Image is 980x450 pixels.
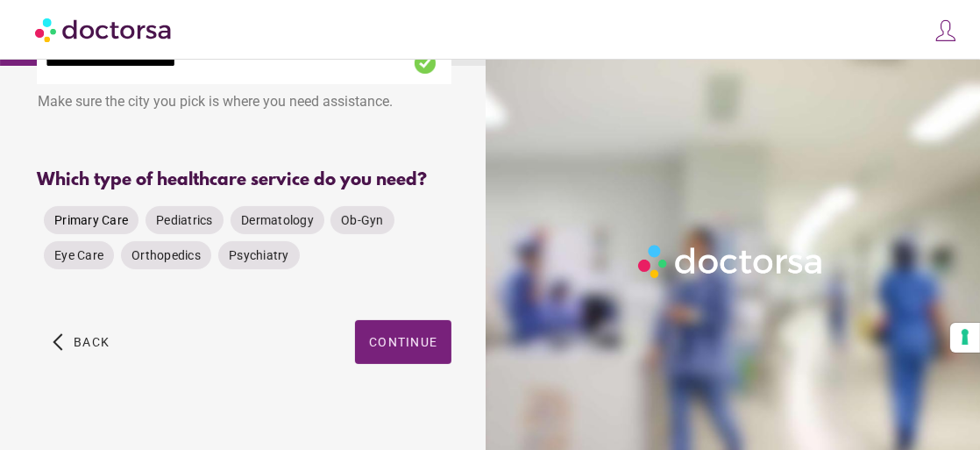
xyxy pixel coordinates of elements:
span: Continue [369,335,437,349]
span: Dermatology [241,213,314,227]
img: icons8-customer-100.png [934,18,958,43]
img: Doctorsa.com [35,10,174,49]
span: Back [74,335,110,349]
span: Primary Care [54,213,128,227]
img: Logo-Doctorsa-trans-White-partial-flat.png [633,239,829,283]
button: Your consent preferences for tracking technologies [950,323,980,353]
div: Which type of healthcare service do you need? [37,170,451,190]
span: Orthopedics [131,248,201,262]
span: Pediatrics [156,213,213,227]
span: Eye Care [54,248,103,262]
span: Psychiatry [229,248,289,262]
span: Ob-Gyn [341,213,384,227]
button: Continue [355,320,451,364]
div: Make sure the city you pick is where you need assistance. [37,84,451,123]
button: arrow_back_ios Back [46,320,117,364]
